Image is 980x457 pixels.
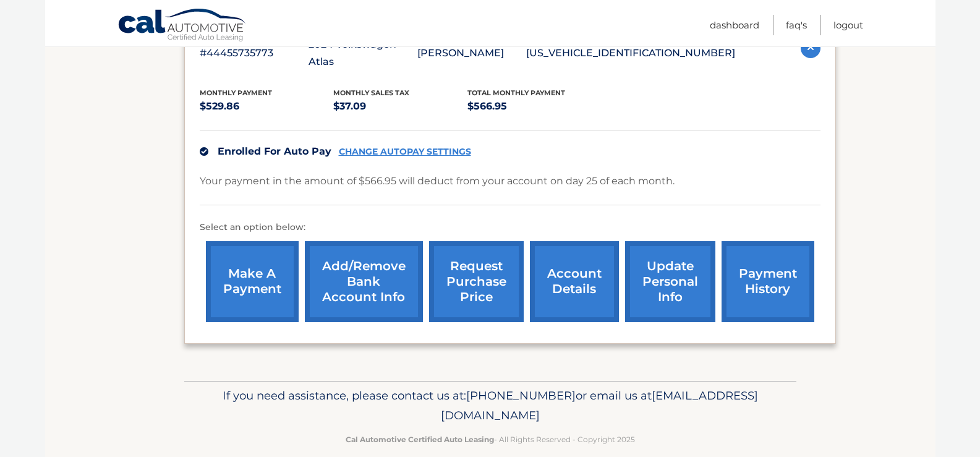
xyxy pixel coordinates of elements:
[200,98,334,115] p: $529.86
[192,386,788,425] p: If you need assistance, please contact us at: or email us at
[200,220,820,235] p: Select an option below:
[200,88,272,97] span: Monthly Payment
[625,241,715,322] a: update personal info
[339,147,471,157] a: CHANGE AUTOPAY SETTINGS
[467,98,602,115] p: $566.95
[309,36,417,70] p: 2024 Volkswagen Atlas
[429,241,524,322] a: request purchase price
[200,147,208,156] img: check.svg
[466,388,576,403] span: [PHONE_NUMBER]
[786,15,807,35] a: FAQ's
[526,45,735,62] p: [US_VEHICLE_IDENTIFICATION_NUMBER]
[833,15,863,35] a: Logout
[333,98,467,115] p: $37.09
[333,88,409,97] span: Monthly sales Tax
[417,45,526,62] p: [PERSON_NAME]
[710,15,759,35] a: Dashboard
[200,45,309,62] p: #44455735773
[117,8,247,44] a: Cal Automotive
[346,435,494,444] strong: Cal Automotive Certified Auto Leasing
[801,38,820,58] img: accordion-active.svg
[467,88,565,97] span: Total Monthly Payment
[192,433,788,446] p: - All Rights Reserved - Copyright 2025
[218,145,331,157] span: Enrolled For Auto Pay
[200,173,675,190] p: Your payment in the amount of $566.95 will deduct from your account on day 25 of each month.
[305,241,423,322] a: Add/Remove bank account info
[530,241,619,322] a: account details
[722,241,814,322] a: payment history
[206,241,299,322] a: make a payment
